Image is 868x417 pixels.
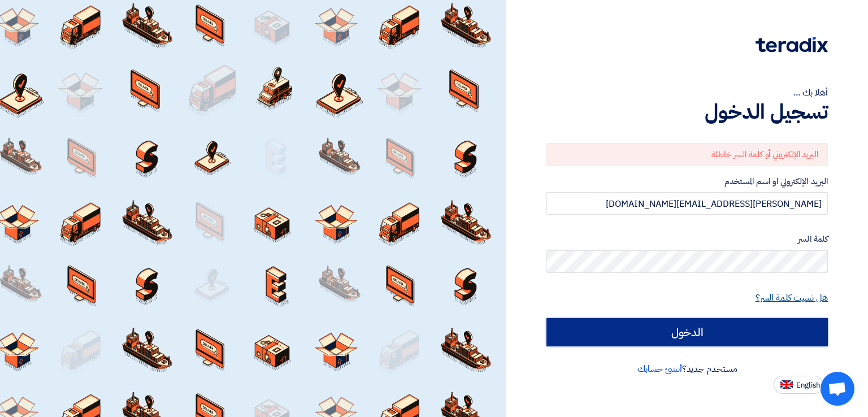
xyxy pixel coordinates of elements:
[637,362,682,376] a: أنشئ حسابك
[546,192,828,215] input: أدخل بريد العمل الإلكتروني او اسم المستخدم الخاص بك ...
[546,318,828,346] input: الدخول
[546,86,828,99] div: أهلا بك ...
[821,372,854,406] a: دردشة مفتوحة
[546,233,828,246] label: كلمة السر
[756,37,828,53] img: Teradix logo
[796,381,820,389] span: English
[546,143,828,166] div: البريد الإلكتروني أو كلمة السر خاطئة
[756,291,828,305] a: هل نسيت كلمة السر؟
[546,175,828,188] label: البريد الإلكتروني او اسم المستخدم
[774,376,823,394] button: English
[546,362,828,376] div: مستخدم جديد؟
[546,99,828,124] h1: تسجيل الدخول
[780,380,793,389] img: en-US.png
